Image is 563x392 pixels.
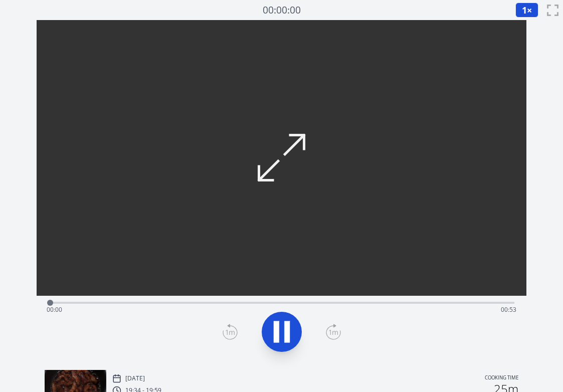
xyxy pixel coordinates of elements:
button: 1× [515,3,538,18]
span: 00:53 [501,305,516,314]
p: [DATE] [125,374,145,382]
p: Cooking time [485,374,518,383]
a: 00:00:00 [263,3,301,18]
span: 1 [522,4,527,16]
